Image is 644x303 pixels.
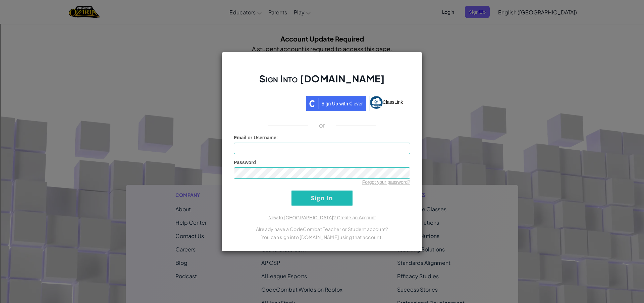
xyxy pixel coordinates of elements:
[234,72,410,92] h2: Sign Into [DOMAIN_NAME]
[237,95,306,110] iframe: Sign in with Google Button
[362,179,410,185] a: Forgot your password?
[3,27,641,33] div: Options
[234,225,410,233] p: Already have a CodeCombat Teacher or Student account?
[370,96,383,109] img: classlink-logo-small.png
[306,96,366,111] img: clever_sso_button@2x.png
[3,39,641,45] div: Rename
[291,191,353,206] input: Sign In
[3,33,641,39] div: Sign out
[383,99,403,104] span: ClassLink
[319,121,325,129] p: or
[234,134,278,141] label: :
[3,45,641,51] div: Move To ...
[234,233,410,241] p: You can sign into [DOMAIN_NAME] using that account.
[3,15,641,21] div: Move To ...
[234,160,256,165] span: Password
[3,9,641,15] div: Sort New > Old
[268,215,376,220] a: New to [GEOGRAPHIC_DATA]? Create an Account
[234,135,276,140] span: Email or Username
[3,21,641,27] div: Delete
[3,3,641,9] div: Sort A > Z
